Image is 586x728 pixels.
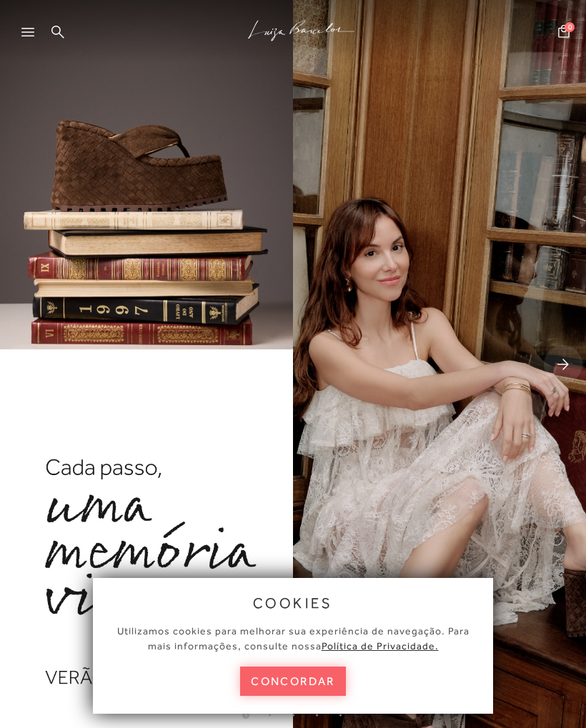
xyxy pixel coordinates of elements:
button: 0 [554,24,574,43]
span: cookies [253,595,333,611]
span: Utilizamos cookies para melhorar sua experiência de navegação. Para mais informações, consulte nossa [117,625,470,652]
button: concordar [240,667,346,696]
span: 0 [565,22,575,32]
a: Política de Privacidade. [322,640,439,652]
